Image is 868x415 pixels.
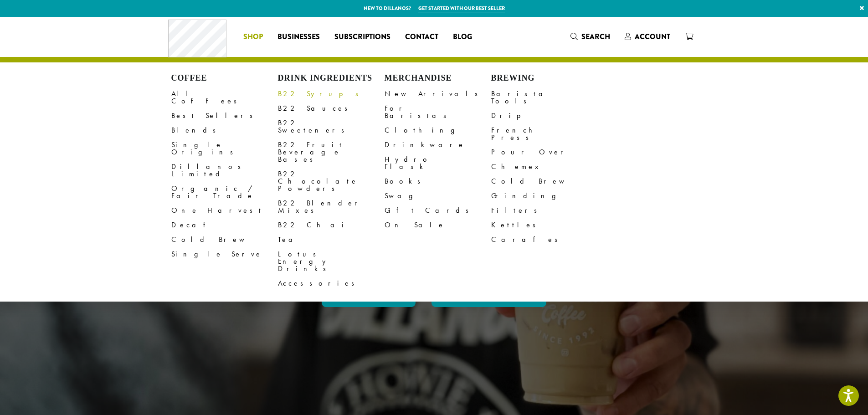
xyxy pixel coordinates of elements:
[171,123,278,138] a: Blends
[563,29,617,44] a: Search
[278,276,385,291] a: Accessories
[491,159,598,174] a: Chemex
[334,31,390,43] span: Subscriptions
[278,218,385,232] a: B22 Chai
[385,189,491,203] a: Swag
[385,73,491,83] h4: Merchandise
[171,181,278,203] a: Organic / Fair Trade
[491,189,598,203] a: Grinding
[491,87,598,108] a: Barista Tools
[171,87,278,108] a: All Coffees
[385,87,491,101] a: New Arrivals
[453,31,472,43] span: Blog
[278,232,385,247] a: Tea
[491,203,598,218] a: Filters
[171,203,278,218] a: One Harvest
[277,31,320,43] span: Businesses
[278,101,385,116] a: B22 Sauces
[418,5,505,12] a: Get started with our best seller
[491,108,598,123] a: Drip
[171,73,278,83] h4: Coffee
[171,138,278,159] a: Single Origins
[491,123,598,145] a: French Press
[491,174,598,189] a: Cold Brew
[171,232,278,247] a: Cold Brew
[491,73,598,83] h4: Brewing
[171,159,278,181] a: Dillanos Limited
[635,31,670,42] span: Account
[491,145,598,159] a: Pour Over
[491,218,598,232] a: Kettles
[171,108,278,123] a: Best Sellers
[491,232,598,247] a: Carafes
[385,203,491,218] a: Gift Cards
[405,31,438,43] span: Contact
[385,174,491,189] a: Books
[385,101,491,123] a: For Baristas
[278,73,385,83] h4: Drink Ingredients
[385,138,491,152] a: Drinkware
[278,138,385,167] a: B22 Fruit Beverage Bases
[278,196,385,218] a: B22 Blender Mixes
[278,116,385,138] a: B22 Sweeteners
[278,167,385,196] a: B22 Chocolate Powders
[278,247,385,276] a: Lotus Energy Drinks
[171,247,278,261] a: Single Serve
[278,87,385,101] a: B22 Syrups
[243,31,263,43] span: Shop
[236,30,270,44] a: Shop
[581,31,610,42] span: Search
[385,218,491,232] a: On Sale
[385,123,491,138] a: Clothing
[385,152,491,174] a: Hydro Flask
[171,218,278,232] a: Decaf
